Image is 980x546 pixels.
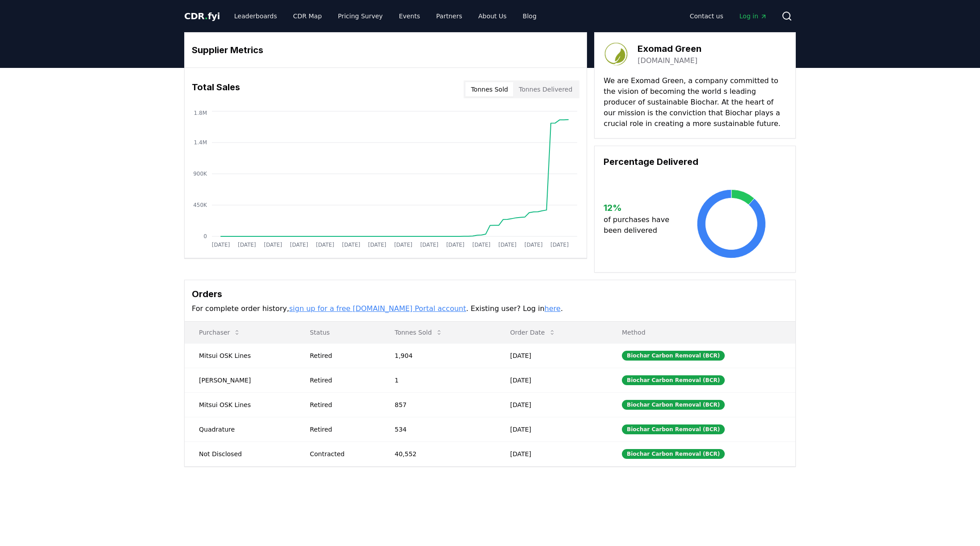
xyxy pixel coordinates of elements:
[420,242,439,248] tspan: [DATE]
[192,43,579,57] h3: Supplier Metrics
[604,201,676,214] h3: 12 %
[545,304,561,313] a: here
[331,8,390,24] a: Pricing Survey
[732,8,774,24] a: Log in
[638,42,701,55] h3: Exomad Green
[380,368,496,392] td: 1
[380,441,496,466] td: 40,552
[380,417,496,441] td: 534
[185,441,296,466] td: Not Disclosed
[394,242,413,248] tspan: [DATE]
[615,328,788,337] p: Method
[446,242,465,248] tspan: [DATE]
[513,82,578,97] button: Tonnes Delivered
[472,242,490,248] tspan: [DATE]
[515,8,544,24] a: Blog
[193,202,207,208] tspan: 450K
[310,425,373,434] div: Retired
[185,343,296,368] td: Mitsui OSK Lines
[739,12,767,21] span: Log in
[286,8,329,24] a: CDR Map
[550,242,569,248] tspan: [DATE]
[429,8,469,24] a: Partners
[303,328,373,337] p: Status
[388,323,450,341] button: Tonnes Sold
[683,8,731,24] a: Contact us
[310,449,373,458] div: Contracted
[290,242,308,248] tspan: [DATE]
[496,441,608,466] td: [DATE]
[604,76,786,129] p: We are Exomad Green, a company committed to the vision of becoming the world s leading producer o...
[392,8,427,24] a: Events
[380,392,496,417] td: 857
[503,323,563,341] button: Order Date
[192,287,788,301] h3: Orders
[192,323,248,341] button: Purchaser
[622,424,725,434] div: Biochar Carbon Removal (BCR)
[622,375,725,385] div: Biochar Carbon Removal (BCR)
[604,42,629,67] img: Exomad Green-logo
[203,233,207,239] tspan: 0
[264,242,282,248] tspan: [DATE]
[604,155,786,168] h3: Percentage Delivered
[524,242,543,248] tspan: [DATE]
[342,242,360,248] tspan: [DATE]
[498,242,517,248] tspan: [DATE]
[184,10,220,22] a: CDR.fyi
[289,304,466,313] a: sign up for a free [DOMAIN_NAME] Portal account
[184,11,220,21] span: CDR fyi
[212,242,230,248] tspan: [DATE]
[194,139,207,146] tspan: 1.4M
[380,343,496,368] td: 1,904
[316,242,334,248] tspan: [DATE]
[193,171,207,177] tspan: 900K
[238,242,256,248] tspan: [DATE]
[227,8,544,24] nav: Main
[465,82,513,97] button: Tonnes Sold
[496,343,608,368] td: [DATE]
[185,417,296,441] td: Quadrature
[604,214,676,236] p: of purchases have been delivered
[622,449,725,459] div: Biochar Carbon Removal (BCR)
[368,242,386,248] tspan: [DATE]
[496,392,608,417] td: [DATE]
[471,8,514,24] a: About Us
[192,303,788,314] p: For complete order history, . Existing user? Log in .
[638,55,697,66] a: [DOMAIN_NAME]
[496,368,608,392] td: [DATE]
[622,351,725,361] div: Biochar Carbon Removal (BCR)
[194,110,207,116] tspan: 1.8M
[683,8,774,24] nav: Main
[192,80,240,98] h3: Total Sales
[205,11,208,21] span: .
[310,400,373,409] div: Retired
[185,392,296,417] td: Mitsui OSK Lines
[310,351,373,360] div: Retired
[496,417,608,441] td: [DATE]
[185,368,296,392] td: [PERSON_NAME]
[622,400,725,410] div: Biochar Carbon Removal (BCR)
[310,376,373,385] div: Retired
[227,8,284,24] a: Leaderboards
